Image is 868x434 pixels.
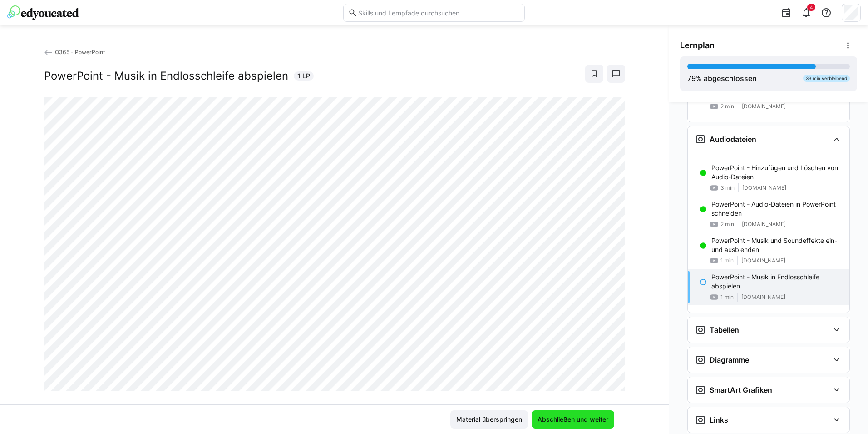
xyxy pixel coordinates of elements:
span: [DOMAIN_NAME] [742,184,786,192]
span: [DOMAIN_NAME] [741,293,785,301]
h3: Audiodateien [710,135,756,144]
p: PowerPoint - Musik und Soundeffekte ein- und ausblenden [711,236,842,254]
h3: SmartArt Grafiken [710,385,772,394]
span: 2 min [720,221,734,228]
span: Lernplan [680,40,715,50]
h3: Tabellen [710,325,739,334]
span: 79 [687,74,696,83]
h3: Diagramme [710,355,749,364]
span: Material überspringen [455,415,523,424]
span: 2 min [720,103,734,110]
p: PowerPoint - Audio-Dateien in PowerPoint schneiden [711,200,842,218]
span: [DOMAIN_NAME] [742,221,786,228]
button: Abschließen und weiter [532,410,614,429]
span: 4 [810,5,813,10]
button: Material überspringen [450,410,528,429]
div: 33 min verbleibend [803,75,850,82]
h3: Links [710,415,728,424]
p: PowerPoint - Musik in Endlosschleife abspielen [711,273,842,291]
span: 1 LP [297,71,310,81]
span: [DOMAIN_NAME] [741,257,785,264]
h2: PowerPoint - Musik in Endlosschleife abspielen [44,69,288,83]
input: Skills und Lernpfade durchsuchen… [357,9,520,17]
p: PowerPoint - Hinzufügen und Löschen von Audio-Dateien [711,163,842,182]
span: Abschließen und weiter [536,415,610,424]
span: 1 min [720,257,734,264]
span: 3 min [720,184,735,192]
a: O365 - PowerPoint [44,49,105,56]
span: [DOMAIN_NAME] [742,103,786,110]
span: O365 - PowerPoint [55,49,105,56]
span: 1 min [720,293,734,301]
div: % abgeschlossen [687,73,757,84]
